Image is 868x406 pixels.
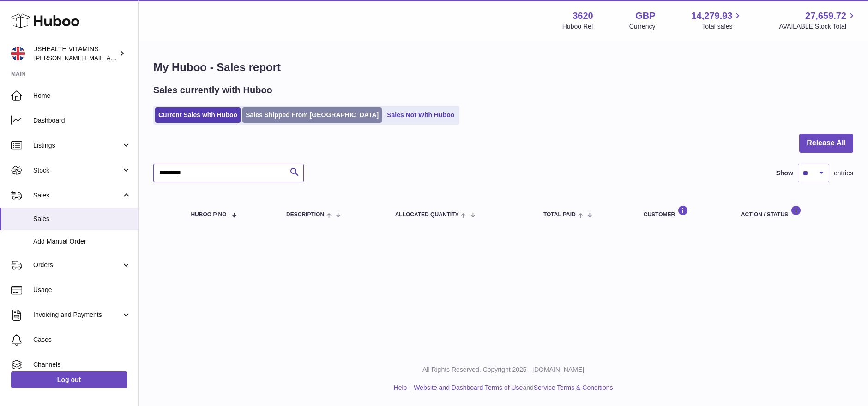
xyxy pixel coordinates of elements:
[691,10,732,22] span: 14,279.93
[384,107,458,123] a: Sales Not With Huboo
[702,22,743,31] span: Total sales
[33,141,121,150] span: Listings
[629,22,656,31] div: Currency
[33,335,131,344] span: Cases
[410,383,613,392] li: and
[11,47,25,60] img: francesca@jshealthvitamins.com
[153,60,853,75] h1: My Huboo - Sales report
[33,166,121,175] span: Stock
[33,91,131,100] span: Home
[34,45,117,62] div: JSHEALTH VITAMINS
[534,384,613,391] a: Service Terms & Conditions
[741,205,844,218] div: Action / Status
[799,134,853,153] button: Release All
[33,261,121,269] span: Orders
[414,384,523,391] a: Website and Dashboard Terms of Use
[153,84,272,96] h2: Sales currently with Huboo
[33,237,131,246] span: Add Manual Order
[543,212,576,218] span: Total paid
[395,212,459,218] span: ALLOCATED Quantity
[33,360,131,369] span: Channels
[635,10,655,22] strong: GBP
[834,169,853,178] span: entries
[33,310,121,319] span: Invoicing and Payments
[11,371,127,388] a: Log out
[805,10,846,22] span: 27,659.72
[286,212,324,218] span: Description
[33,116,131,125] span: Dashboard
[155,107,241,123] a: Current Sales with Huboo
[191,212,226,218] span: Huboo P no
[776,169,793,178] label: Show
[779,10,857,31] a: 27,659.72 AVAILABLE Stock Total
[33,215,131,223] span: Sales
[644,205,723,218] div: Customer
[33,286,131,294] span: Usage
[691,10,743,31] a: 14,279.93 Total sales
[394,384,407,391] a: Help
[562,22,593,31] div: Huboo Ref
[146,365,861,374] p: All Rights Reserved. Copyright 2025 - [DOMAIN_NAME]
[779,22,857,31] span: AVAILABLE Stock Total
[573,10,593,22] strong: 3620
[34,54,185,61] span: [PERSON_NAME][EMAIL_ADDRESS][DOMAIN_NAME]
[33,191,121,200] span: Sales
[242,107,382,123] a: Sales Shipped From [GEOGRAPHIC_DATA]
